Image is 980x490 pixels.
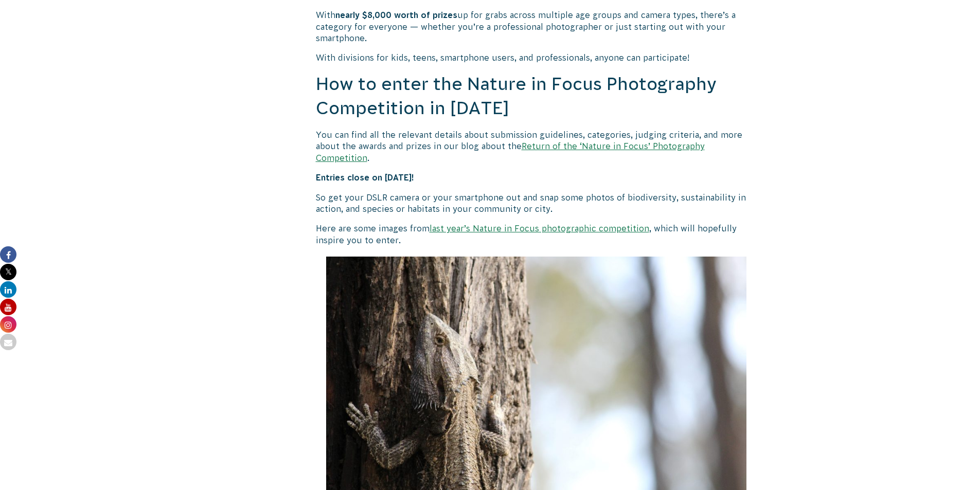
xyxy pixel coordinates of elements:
p: With up for grabs across multiple age groups and camera types, there’s a category for everyone — ... [316,9,757,44]
a: last year’s Nature in Focus photographic competition [430,224,649,233]
p: With divisions for kids, teens, smartphone users, and professionals, anyone can participate! [316,52,757,63]
p: So get your DSLR camera or your smartphone out and snap some photos of biodiversity, sustainabili... [316,192,757,215]
strong: Entries close on [DATE]! [316,173,414,182]
p: You can find all the relevant details about submission guidelines, categories, judging criteria, ... [316,129,757,164]
a: Return of the ‘Nature in Focus’ Photography Competition [316,141,705,162]
strong: nearly $8,000 worth of prizes [335,10,457,20]
p: Here are some images from , which will hopefully inspire you to enter. [316,223,757,246]
h2: How to enter the Nature in Focus Photography Competition in [DATE] [316,72,757,121]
